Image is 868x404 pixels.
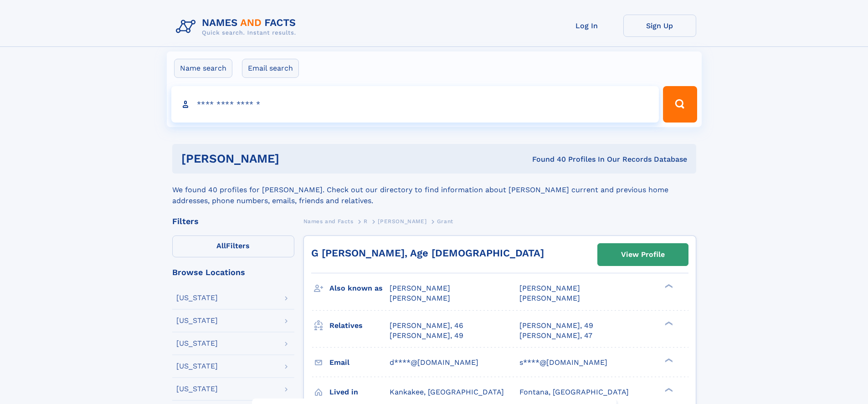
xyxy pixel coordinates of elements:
a: [PERSON_NAME], 46 [390,321,463,331]
a: [PERSON_NAME], 49 [519,321,593,331]
div: ❯ [663,357,673,363]
span: [PERSON_NAME] [378,218,426,225]
span: R [364,218,368,225]
button: Search Button [663,86,697,123]
div: [US_STATE] [176,363,218,370]
span: Grant [437,218,453,225]
a: [PERSON_NAME], 47 [519,331,592,341]
div: We found 40 profiles for [PERSON_NAME]. Check out our directory to find information about [PERSON... [172,174,696,206]
div: [US_STATE] [176,317,218,324]
div: ❯ [663,320,673,326]
label: Email search [242,59,299,78]
span: [PERSON_NAME] [390,294,450,302]
div: [US_STATE] [176,340,218,347]
h1: [PERSON_NAME] [181,153,406,164]
h3: Relatives [329,318,390,333]
div: Found 40 Profiles In Our Records Database [406,154,687,164]
img: Logo Names and Facts [172,15,303,39]
a: Sign Up [623,15,696,37]
a: G [PERSON_NAME], Age [DEMOGRAPHIC_DATA] [311,247,544,259]
label: Name search [174,59,232,78]
h3: Also known as [329,281,390,296]
span: [PERSON_NAME] [519,294,580,302]
a: Names and Facts [303,215,354,227]
a: Log In [550,15,623,37]
input: search input [171,86,659,123]
div: ❯ [663,387,673,393]
span: [PERSON_NAME] [390,284,450,292]
a: [PERSON_NAME], 49 [390,331,463,341]
h3: Email [329,355,390,370]
div: ❯ [663,283,673,289]
div: Filters [172,217,294,225]
h3: Lived in [329,384,390,400]
a: R [364,215,368,227]
span: Kankakee, [GEOGRAPHIC_DATA] [390,388,504,396]
span: All [216,241,226,250]
a: [PERSON_NAME] [378,215,426,227]
a: View Profile [598,244,688,266]
div: View Profile [621,244,665,265]
div: [US_STATE] [176,294,218,302]
span: Fontana, [GEOGRAPHIC_DATA] [519,388,629,396]
div: Browse Locations [172,268,294,276]
div: [US_STATE] [176,385,218,393]
label: Filters [172,235,294,257]
span: [PERSON_NAME] [519,284,580,292]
